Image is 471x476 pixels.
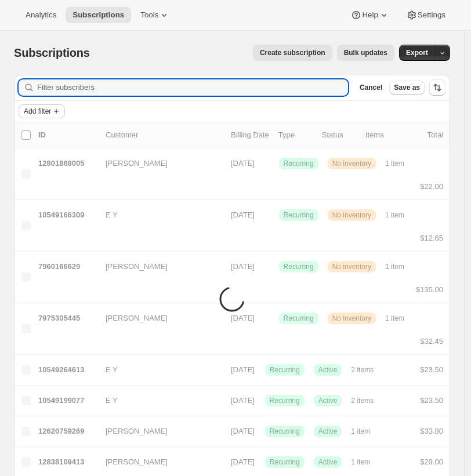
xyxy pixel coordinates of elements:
[389,81,425,95] button: Save as
[19,104,65,118] button: Add filter
[360,83,382,92] span: Cancel
[418,10,445,20] span: Settings
[73,10,124,20] span: Subscriptions
[362,10,378,20] span: Help
[260,48,325,57] span: Create subscription
[66,7,131,23] button: Subscriptions
[37,79,348,96] input: Filter subscribers
[133,7,177,23] button: Tools
[344,48,387,57] span: Bulk updates
[429,79,445,96] button: Sort the results
[140,10,158,20] span: Tools
[399,7,452,23] button: Settings
[343,7,396,23] button: Help
[355,81,387,95] button: Cancel
[14,46,90,59] span: Subscriptions
[406,48,428,57] span: Export
[19,7,63,23] button: Analytics
[337,45,394,61] button: Bulk updates
[26,10,56,20] span: Analytics
[394,83,420,92] span: Save as
[24,107,51,116] span: Add filter
[253,45,332,61] button: Create subscription
[399,45,435,61] button: Export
